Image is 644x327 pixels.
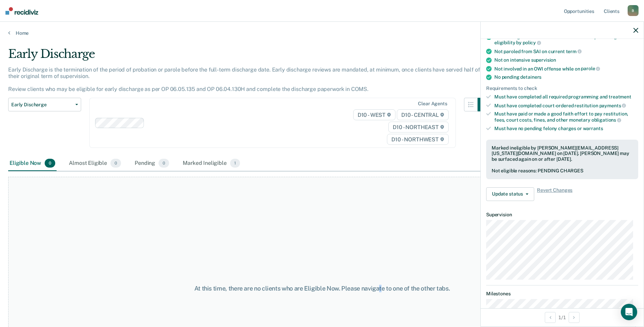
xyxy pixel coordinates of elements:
[494,103,638,109] div: Must have completed court-ordered restitution
[353,109,395,120] span: D10 - WEST
[165,285,479,292] div: At this time, there are no clients who are Eligible Now. Please navigate to one of the other tabs.
[397,109,449,120] span: D10 - CENTRAL
[599,103,626,108] span: payments
[581,66,600,71] span: parole
[609,94,631,99] span: treatment
[418,101,447,107] div: Clear agents
[566,49,582,54] span: term
[133,156,170,171] div: Pending
[537,187,572,201] span: Revert Changes
[494,126,638,131] div: Must have no pending felony charges or
[68,156,122,171] div: Almost Eligible
[520,74,541,80] span: detainers
[494,48,638,54] div: Not paroled from SAI on current
[486,187,534,201] button: Update status
[486,291,638,297] dt: Milestones
[494,74,638,80] div: No pending
[494,94,638,100] div: Must have completed all required programming and
[8,66,480,93] p: Early Discharge is the termination of the period of probation or parole before the full-term disc...
[494,57,638,63] div: Not on intensive
[8,47,491,66] div: Early Discharge
[591,117,621,123] span: obligations
[494,66,638,72] div: Not involved in an OWI offense while on
[494,34,638,46] div: Not serving for an offense excluded from early discharge eligibility by
[492,145,633,162] div: Marked ineligible by [PERSON_NAME][EMAIL_ADDRESS][US_STATE][DOMAIN_NAME] on [DATE]. [PERSON_NAME]...
[583,126,603,131] span: warrants
[492,168,633,174] div: Not eligible reasons: PENDING CHARGES
[494,111,638,123] div: Must have paid or made a good faith effort to pay restitution, fees, court costs, fines, and othe...
[569,312,580,323] button: Next Opportunity
[628,5,639,16] div: B
[8,30,636,36] a: Home
[8,156,57,171] div: Eligible Now
[486,85,638,91] div: Requirements to check
[621,304,637,320] div: Open Intercom Messenger
[486,212,638,218] dt: Supervision
[523,40,541,45] span: policy
[230,159,240,168] span: 1
[545,312,556,323] button: Previous Opportunity
[387,134,448,145] span: D10 - NORTHWEST
[181,156,241,171] div: Marked Ineligible
[481,308,644,326] div: 1 / 1
[45,159,55,168] span: 0
[11,102,73,108] span: Early Discharge
[110,159,121,168] span: 0
[531,57,556,63] span: supervision
[159,159,169,168] span: 0
[5,7,38,15] img: Recidiviz
[388,122,448,133] span: D10 - NORTHEAST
